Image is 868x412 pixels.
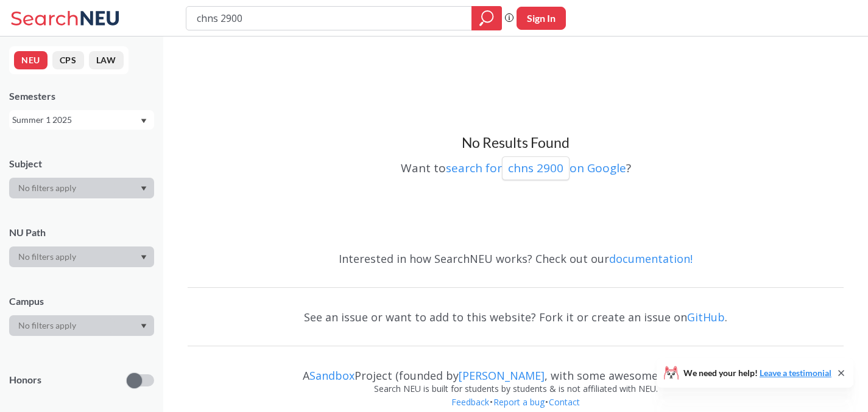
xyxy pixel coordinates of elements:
div: Dropdown arrow [9,315,154,336]
div: A Project (founded by , with some awesome ) [188,358,844,382]
button: Sign In [517,7,566,30]
div: NU Path [9,226,154,239]
button: CPS [52,51,84,69]
button: NEU [14,51,48,69]
input: Class, professor, course number, "phrase" [196,8,463,29]
div: Semesters [9,89,154,103]
a: search forchns 2900on Google [446,160,626,176]
a: Contact [548,396,580,408]
div: Summer 1 2025Dropdown arrow [9,110,154,130]
div: Search NEU is built for students by students & is not affiliated with NEU. [188,382,844,396]
svg: magnifying glass [479,10,494,27]
button: LAW [89,51,124,69]
span: We need your help! [683,369,831,377]
p: Honors [9,373,41,387]
div: Dropdown arrow [9,178,154,198]
div: Dropdown arrow [9,246,154,267]
div: See an issue or want to add to this website? Fork it or create an issue on . [188,299,844,335]
a: Leave a testimonial [760,368,831,378]
div: Interested in how SearchNEU works? Check out our [188,241,844,276]
p: chns 2900 [508,160,563,176]
a: documentation! [609,251,693,266]
div: Want to ? [188,152,844,180]
h3: No Results Found [188,134,844,152]
div: Summer 1 2025 [12,113,139,127]
a: [PERSON_NAME] [459,368,545,383]
svg: Dropdown arrow [141,255,147,260]
div: Campus [9,295,154,308]
a: Report a bug [493,396,545,408]
a: Feedback [451,396,490,408]
svg: Dropdown arrow [141,324,147,329]
a: GitHub [687,310,725,324]
div: magnifying glass [471,6,502,30]
svg: Dropdown arrow [141,119,147,124]
svg: Dropdown arrow [141,186,147,191]
div: Subject [9,157,154,170]
a: Sandbox [309,368,355,383]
